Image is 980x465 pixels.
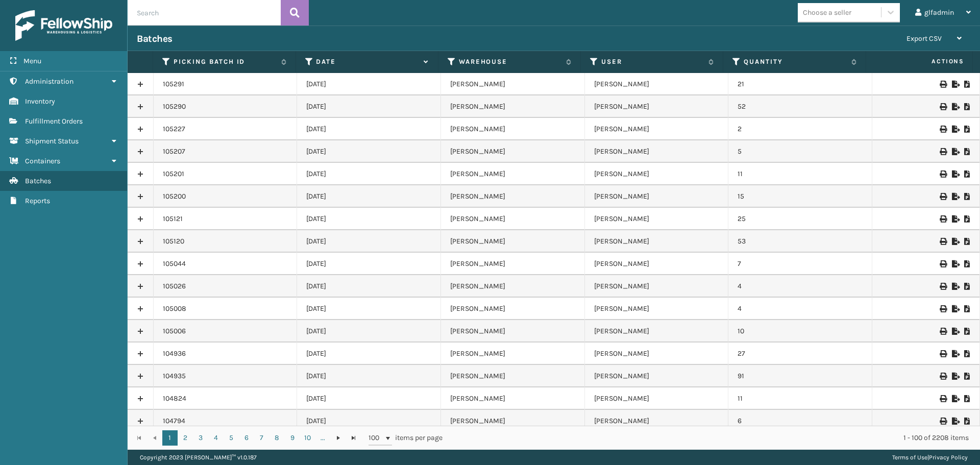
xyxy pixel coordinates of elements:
td: 105026 [154,275,298,298]
td: 105207 [154,140,298,163]
i: Print Picklist Labels [940,238,946,245]
td: 4 [728,275,872,298]
div: 1 - 100 of 2208 items [457,433,969,443]
td: [PERSON_NAME] [585,342,729,365]
a: 2 [178,430,193,446]
span: Export CSV [906,34,942,43]
td: [PERSON_NAME] [585,298,729,320]
a: 7 [254,430,269,446]
span: Menu [23,57,41,65]
td: 21 [728,73,872,95]
td: 11 [728,387,872,410]
i: Export to .xls [952,193,958,200]
td: [PERSON_NAME] [441,163,585,185]
i: Print Picklist Labels [940,350,946,357]
td: [PERSON_NAME] [585,253,729,275]
i: Print Picklist Labels [940,126,946,133]
td: [DATE] [297,118,441,140]
i: Export to .xls [952,170,958,178]
td: [PERSON_NAME] [585,387,729,410]
i: Print Picklist [964,170,970,178]
span: Fulfillment Orders [25,117,83,126]
i: Print Picklist [964,238,970,245]
i: Export to .xls [952,373,958,380]
i: Print Picklist Labels [940,215,946,223]
i: Print Picklist Labels [940,328,946,335]
a: 9 [285,430,300,446]
h3: Batches [137,33,173,45]
td: 25 [728,208,872,230]
a: Privacy Policy [929,454,968,461]
i: Export to .xls [952,283,958,290]
span: Actions [869,53,970,70]
label: Date [316,57,418,66]
p: Copyright 2023 [PERSON_NAME]™ v 1.0.187 [140,450,257,465]
td: [PERSON_NAME] [441,230,585,253]
i: Export to .xls [952,395,958,402]
label: Quantity [744,57,846,66]
td: 105227 [154,118,298,140]
td: [PERSON_NAME] [441,365,585,387]
td: 91 [728,365,872,387]
i: Print Picklist Labels [940,418,946,425]
i: Export to .xls [952,81,958,88]
i: Print Picklist [964,260,970,267]
div: | [892,450,968,465]
i: Print Picklist [964,350,970,357]
i: Print Picklist [964,215,970,223]
td: [DATE] [297,253,441,275]
td: [DATE] [297,387,441,410]
td: [DATE] [297,185,441,208]
i: Print Picklist [964,305,970,312]
td: [PERSON_NAME] [585,275,729,298]
i: Print Picklist [964,126,970,133]
td: 105200 [154,185,298,208]
i: Export to .xls [952,350,958,357]
i: Export to .xls [952,148,958,155]
td: [DATE] [297,140,441,163]
td: 53 [728,230,872,253]
span: Batches [25,177,51,185]
i: Print Picklist Labels [940,193,946,200]
td: [DATE] [297,342,441,365]
a: 5 [224,430,239,446]
i: Print Picklist [964,395,970,402]
td: [PERSON_NAME] [585,95,729,118]
td: [PERSON_NAME] [441,185,585,208]
span: Administration [25,77,73,86]
td: [PERSON_NAME] [441,73,585,95]
a: 3 [193,430,208,446]
i: Export to .xls [952,215,958,223]
td: [DATE] [297,365,441,387]
i: Export to .xls [952,238,958,245]
span: Inventory [25,97,55,106]
td: 52 [728,95,872,118]
td: 105291 [154,73,298,95]
td: [PERSON_NAME] [585,208,729,230]
td: 105008 [154,298,298,320]
td: 105120 [154,230,298,253]
a: 8 [269,430,285,446]
td: 104824 [154,387,298,410]
a: 1 [162,430,178,446]
td: 105290 [154,95,298,118]
i: Print Picklist Labels [940,103,946,110]
a: 4 [208,430,224,446]
td: [PERSON_NAME] [585,118,729,140]
i: Print Picklist Labels [940,148,946,155]
span: Go to the next page [334,434,342,442]
td: [DATE] [297,95,441,118]
i: Print Picklist [964,193,970,200]
span: Go to the last page [350,434,358,442]
td: [PERSON_NAME] [441,342,585,365]
i: Export to .xls [952,328,958,335]
td: 105006 [154,320,298,342]
i: Print Picklist Labels [940,395,946,402]
td: 104935 [154,365,298,387]
td: 105044 [154,253,298,275]
td: [PERSON_NAME] [585,230,729,253]
i: Export to .xls [952,305,958,312]
td: [DATE] [297,73,441,95]
label: Picking batch ID [174,57,276,66]
i: Print Picklist [964,373,970,380]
